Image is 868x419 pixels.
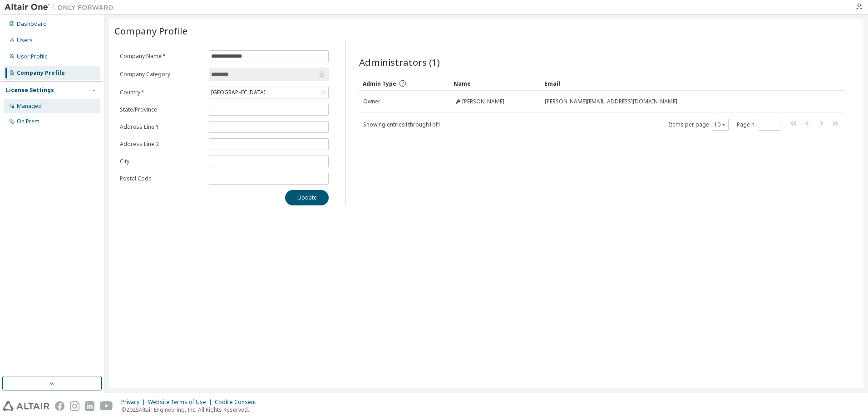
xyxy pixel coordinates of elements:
[285,190,329,205] button: Update
[3,401,49,411] img: altair_logo.svg
[121,399,148,406] div: Privacy
[120,158,203,165] label: City
[714,121,726,128] button: 10
[209,87,328,98] div: [GEOGRAPHIC_DATA]
[120,89,203,96] label: Country
[120,53,203,60] label: Company Name
[737,119,780,131] span: Page n.
[100,401,113,411] img: youtube.svg
[544,76,819,91] div: Email
[120,106,203,113] label: State/Province
[454,76,537,91] div: Name
[462,98,504,105] span: [PERSON_NAME]
[121,406,261,414] p: © 2025 Altair Engineering, Inc. All Rights Reserved.
[363,80,396,88] span: Admin Type
[359,56,440,68] span: Administrators (1)
[17,102,42,110] div: Managed
[55,401,64,411] img: facebook.svg
[17,69,65,77] div: Company Profile
[85,401,94,411] img: linkedin.svg
[669,119,729,131] span: Items per page
[17,118,39,125] div: On Prem
[120,123,203,131] label: Address Line 1
[215,399,261,406] div: Cookie Consent
[148,399,215,406] div: Website Terms of Use
[17,53,48,60] div: User Profile
[120,141,203,148] label: Address Line 2
[210,88,267,97] div: [GEOGRAPHIC_DATA]
[5,3,118,12] img: Altair One
[114,24,187,37] span: Company Profile
[545,98,677,105] span: [PERSON_NAME][EMAIL_ADDRESS][DOMAIN_NAME]
[70,401,79,411] img: instagram.svg
[6,87,54,94] div: License Settings
[120,175,203,182] label: Postal Code
[120,71,203,78] label: Company Category
[17,37,33,44] div: Users
[363,98,380,105] span: Owner
[363,121,441,128] span: Showing entries 1 through 1 of 1
[17,20,47,28] div: Dashboard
